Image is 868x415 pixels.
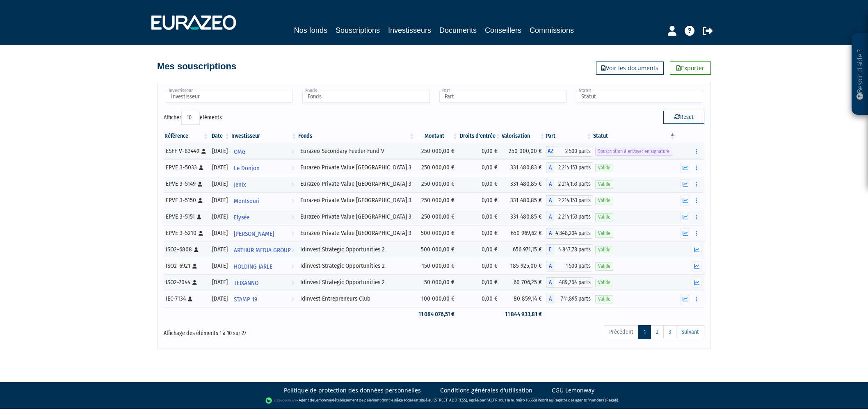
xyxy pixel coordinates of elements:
[459,160,502,176] td: 0,00 €
[212,212,228,221] div: [DATE]
[199,231,203,236] i: [Français] Personne physique
[440,386,532,394] a: Conditions générales d'utilisation
[209,129,231,143] th: Date: activer pour trier la colonne par ordre croissant
[546,228,593,239] div: A - Eurazeo Private Value Europe 3
[166,212,206,221] div: EPVE 3-5151
[199,165,203,170] i: [Français] Personne physique
[231,192,297,209] a: Montsouri
[546,294,593,304] div: A - Idinvest Entrepreneurs Club
[151,15,236,30] img: 1732889491-logotype_eurazeo_blanc_rvb.png
[651,325,664,339] a: 2
[197,214,201,219] i: [Français] Personne physique
[855,37,865,111] p: Besoin d'aide ?
[546,212,554,222] span: A
[166,163,206,172] div: EPVE 3-5033
[595,180,613,188] span: Valide
[502,143,546,160] td: 250 000,00 €
[157,62,236,71] h4: Mes souscriptions
[502,242,546,258] td: 656 971,15 €
[546,228,554,239] span: A
[234,243,291,258] span: ARTHUR MEDIA GROUP
[546,179,593,189] div: A - Eurazeo Private Value Europe 3
[415,160,459,176] td: 250 000,00 €
[265,397,297,405] img: logo-lemonway.png
[595,230,613,237] span: Valide
[198,198,203,203] i: [Français] Personne physique
[592,129,676,143] th: Statut : activer pour trier la colonne par ordre d&eacute;croissant
[291,161,294,176] i: Voir l'investisseur
[502,274,546,291] td: 60 706,25 €
[439,25,477,36] a: Documents
[502,209,546,225] td: 331 480,85 €
[596,62,664,75] a: Voir les documents
[300,180,412,188] div: Eurazeo Private Value [GEOGRAPHIC_DATA] 3
[546,244,554,255] span: E
[552,386,594,394] a: CGU Lemonway
[554,212,593,222] span: 2 214,153 parts
[459,274,502,291] td: 0,00 €
[554,228,593,239] span: 4 348,204 parts
[595,279,613,287] span: Valide
[166,196,206,205] div: EPVE 3-5150
[231,242,297,258] a: ARTHUR MEDIA GROUP
[212,196,228,205] div: [DATE]
[300,147,412,155] div: Eurazeo Secondary Feeder Fund V
[234,144,246,160] span: OMG
[300,245,412,254] div: Idinvest Strategic Opportunities 2
[554,146,593,157] span: 2 500 parts
[291,194,294,209] i: Voir l'investisseur
[554,195,593,206] span: 2 214,153 parts
[595,262,613,270] span: Valide
[300,196,412,205] div: Eurazeo Private Value [GEOGRAPHIC_DATA] 3
[638,325,651,339] a: 1
[502,291,546,307] td: 80 859,14 €
[388,25,431,36] a: Investisseurs
[546,212,593,222] div: A - Eurazeo Private Value Europe 3
[234,292,257,307] span: STAMP 19
[546,261,554,271] span: A
[294,25,327,36] a: Nos fonds
[554,179,593,189] span: 2 214,153 parts
[164,324,382,337] div: Affichage des éléments 1 à 10 sur 27
[188,296,192,301] i: [Français] Personne physique
[502,176,546,192] td: 331 480,85 €
[201,149,206,154] i: [Français] Personne physique
[234,259,272,274] span: HOLDING JARLE
[234,161,260,176] span: Le Donjon
[192,264,197,269] i: [Français] Personne physique
[546,261,593,271] div: A - Idinvest Strategic Opportunities 2
[166,245,206,254] div: ISO2-6808
[300,262,412,270] div: Idinvest Strategic Opportunities 2
[670,62,711,75] a: Exporter
[314,397,333,403] a: Lemonway
[291,177,294,192] i: Voir l'investisseur
[8,397,860,405] div: - Agent de (établissement de paiement dont le siège social est situé au [STREET_ADDRESS], agréé p...
[212,163,228,172] div: [DATE]
[546,179,554,189] span: A
[234,194,260,209] span: Montsouri
[554,162,593,173] span: 2 214,153 parts
[554,294,593,304] span: 741,895 parts
[231,143,297,160] a: OMG
[415,143,459,160] td: 250 000,00 €
[415,258,459,274] td: 150 000,00 €
[234,177,246,192] span: Jenix
[554,261,593,271] span: 1 500 parts
[291,226,294,242] i: Voir l'investisseur
[194,247,199,252] i: [Français] Personne physique
[595,148,672,155] span: Souscription à envoyer en signature
[415,176,459,192] td: 250 000,00 €
[485,25,521,36] a: Conseillers
[459,225,502,242] td: 0,00 €
[502,307,546,322] td: 11 844 933,81 €
[234,210,249,225] span: Elysée
[291,144,294,160] i: Voir l'investisseur
[676,325,704,339] a: Suivant
[166,147,206,155] div: ESFF V-83449
[231,129,297,143] th: Investisseur: activer pour trier la colonne par ordre croissant
[595,197,613,205] span: Valide
[415,307,459,322] td: 11 084 076,51 €
[546,162,593,173] div: A - Eurazeo Private Value Europe 3
[212,294,228,303] div: [DATE]
[198,182,202,187] i: [Français] Personne physique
